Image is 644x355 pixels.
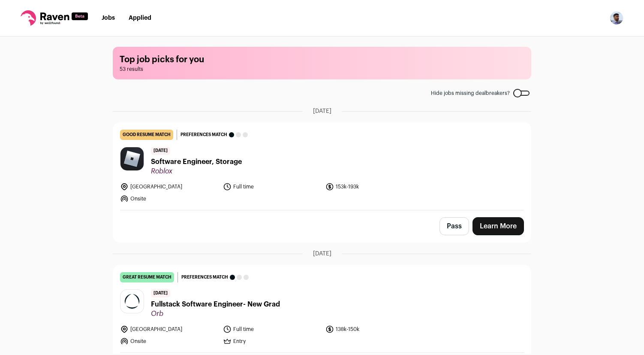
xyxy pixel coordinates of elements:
[102,15,115,21] a: Jobs
[325,182,423,191] li: 153k-193k
[151,309,280,318] span: Orb
[151,167,242,176] span: Roblox
[120,325,218,334] li: [GEOGRAPHIC_DATA]
[610,11,623,25] button: Open dropdown
[120,54,524,66] h1: Top job picks for you
[223,337,321,346] li: Entry
[439,217,469,235] button: Pass
[151,289,170,297] span: [DATE]
[120,194,218,203] li: Onsite
[472,217,524,235] a: Learn More
[120,182,218,191] li: [GEOGRAPHIC_DATA]
[151,147,170,155] span: [DATE]
[113,123,531,210] a: good resume match Preferences match [DATE] Software Engineer, Storage Roblox [GEOGRAPHIC_DATA] Fu...
[113,265,531,352] a: great resume match Preferences match [DATE] Fullstack Software Engineer- New Grad Orb [GEOGRAPHIC...
[120,147,144,170] img: 756abdacb497b579a01363fd983631d1e6da00db33633d585a35acfdef79d400.jpg
[223,182,321,191] li: Full time
[151,157,242,167] span: Software Engineer, Storage
[223,325,321,334] li: Full time
[151,299,280,309] span: Fullstack Software Engineer- New Grad
[120,66,524,73] span: 53 results
[313,249,331,258] span: [DATE]
[431,90,510,97] span: Hide jobs missing dealbreakers?
[120,337,218,346] li: Onsite
[181,130,227,139] span: Preferences match
[120,130,173,140] div: good resume match
[313,107,331,115] span: [DATE]
[181,273,228,282] span: Preferences match
[325,325,423,334] li: 138k-150k
[129,15,151,21] a: Applied
[120,290,144,313] img: e7be1c79462daaae58b40014bd2faac99df25319b6db2fbdc3f78e5768a16d9f.png
[120,272,174,282] div: great resume match
[610,11,623,25] img: 11045380-medium_jpg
